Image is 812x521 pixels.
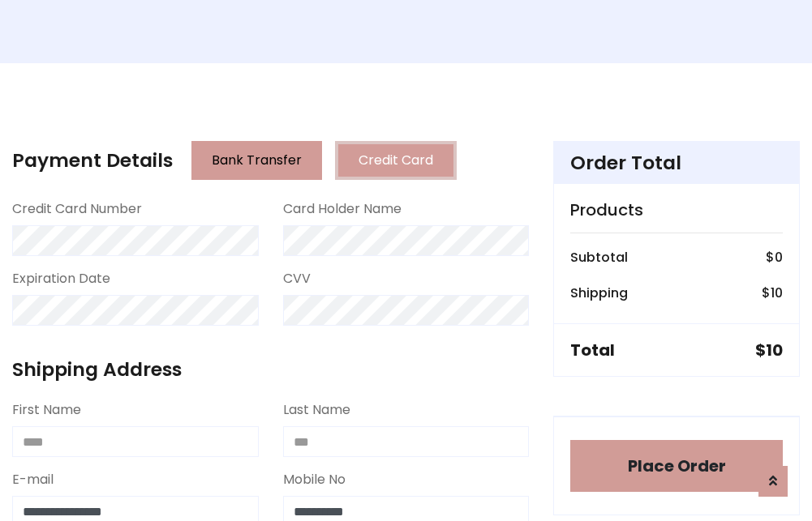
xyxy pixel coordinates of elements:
[12,400,81,420] label: First Name
[762,285,783,301] h6: $
[283,470,346,489] label: Mobile No
[283,199,402,219] label: Card Holder Name
[570,200,783,220] h5: Products
[771,284,783,302] span: 10
[570,440,783,492] button: Place Order
[283,269,311,288] label: CVV
[775,248,783,267] span: 0
[12,199,142,219] label: Credit Card Number
[570,152,783,174] h4: Order Total
[570,340,615,360] h5: Total
[570,250,628,265] h6: Subtotal
[570,285,628,301] h6: Shipping
[766,250,783,265] h6: $
[12,269,110,288] label: Expiration Date
[12,358,529,381] h4: Shipping Address
[755,340,783,360] h5: $
[335,141,457,180] button: Credit Card
[12,470,54,489] label: E-mail
[766,339,783,361] span: 10
[283,400,350,420] label: Last Name
[12,149,173,172] h4: Payment Details
[191,141,322,180] button: Bank Transfer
